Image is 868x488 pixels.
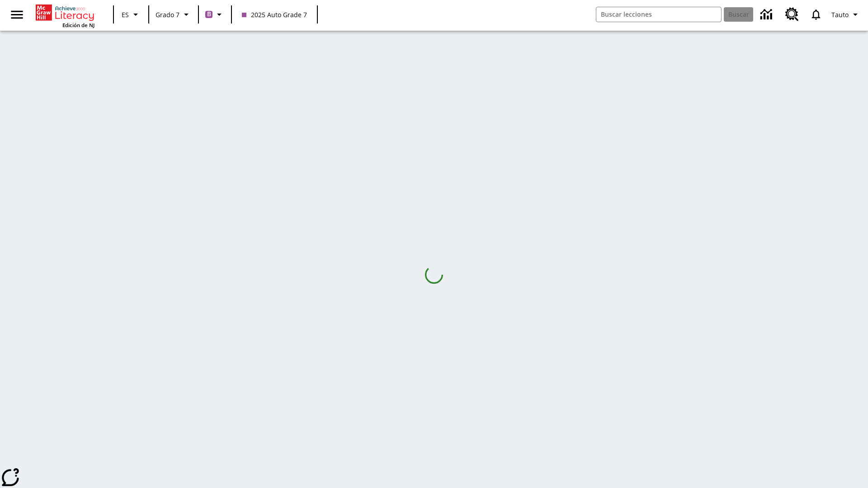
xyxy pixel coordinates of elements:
a: Notificaciones [804,3,828,26]
button: Boost El color de la clase es morado/púrpura. Cambiar el color de la clase. [202,6,228,23]
button: Perfil/Configuración [828,6,864,23]
button: Grado: Grado 7, Elige un grado [152,6,195,23]
span: Edición de NJ [62,22,94,28]
input: Buscar campo [596,7,721,22]
span: ES [122,10,129,19]
span: B [207,9,211,20]
span: Grado 7 [156,10,179,19]
a: Centro de recursos, Se abrirá en una pestaña nueva. [780,2,804,27]
button: Lenguaje: ES, Selecciona un idioma [117,6,146,23]
div: Portada [36,3,94,28]
span: 2025 Auto Grade 7 [242,10,307,19]
button: Abrir el menú lateral [4,1,30,28]
span: Tauto [831,10,849,19]
a: Centro de información [755,2,780,27]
